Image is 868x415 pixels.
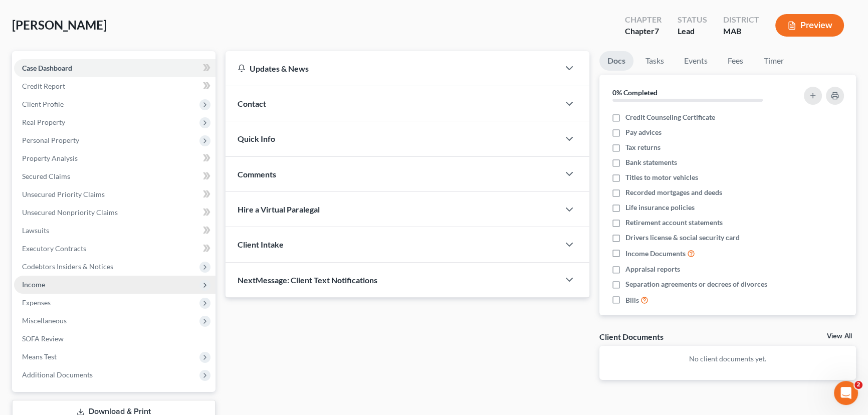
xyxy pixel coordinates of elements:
[625,157,677,167] span: Bank statements
[625,202,695,213] span: Life insurance policies
[22,172,70,180] span: Secured Claims
[834,381,858,405] iframe: Intercom live chat
[655,26,659,36] span: 7
[14,149,215,167] a: Property Analysis
[625,233,740,243] span: Drivers license & social security card
[22,262,113,271] span: Codebtors Insiders & Notices
[625,127,662,137] span: Pay advices
[625,249,686,259] span: Income Documents
[238,275,377,285] span: NextMessage: Client Text Notifications
[775,14,844,37] button: Preview
[14,240,215,258] a: Executory Contracts
[12,18,107,32] span: [PERSON_NAME]
[625,172,698,182] span: Titles to motor vehicles
[723,14,759,26] div: District
[22,118,65,126] span: Real Property
[22,352,57,361] span: Means Test
[625,142,661,152] span: Tax returns
[22,136,79,144] span: Personal Property
[22,64,72,72] span: Case Dashboard
[625,187,722,197] span: Recorded mortgages and deeds
[678,14,707,26] div: Status
[22,154,78,162] span: Property Analysis
[22,298,51,307] span: Expenses
[14,330,215,348] a: SOFA Review
[599,51,633,71] a: Docs
[238,169,276,179] span: Comments
[22,190,105,198] span: Unsecured Priority Claims
[22,226,49,235] span: Lawsuits
[625,295,639,305] span: Bills
[238,63,547,74] div: Updates & News
[238,134,275,143] span: Quick Info
[238,99,266,108] span: Contact
[827,333,852,340] a: View All
[22,82,65,90] span: Credit Report
[720,51,752,71] a: Fees
[599,331,664,342] div: Client Documents
[854,381,862,389] span: 2
[756,51,792,71] a: Timer
[625,264,680,274] span: Appraisal reports
[625,14,662,26] div: Chapter
[22,100,64,108] span: Client Profile
[22,316,67,325] span: Miscellaneous
[14,222,215,240] a: Lawsuits
[14,167,215,185] a: Secured Claims
[625,279,767,289] span: Separation agreements or decrees of divorces
[676,51,716,71] a: Events
[625,218,723,228] span: Retirement account statements
[723,26,759,37] div: MAB
[14,185,215,203] a: Unsecured Priority Claims
[22,334,64,343] span: SOFA Review
[612,88,658,97] strong: 0% Completed
[625,26,662,37] div: Chapter
[14,59,215,77] a: Case Dashboard
[238,240,284,249] span: Client Intake
[678,26,707,37] div: Lead
[22,208,118,217] span: Unsecured Nonpriority Claims
[637,51,672,71] a: Tasks
[238,204,320,214] span: Hire a Virtual Paralegal
[22,280,45,289] span: Income
[22,244,86,253] span: Executory Contracts
[14,203,215,222] a: Unsecured Nonpriority Claims
[14,77,215,95] a: Credit Report
[22,370,93,379] span: Additional Documents
[625,112,715,122] span: Credit Counseling Certificate
[607,354,848,364] p: No client documents yet.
